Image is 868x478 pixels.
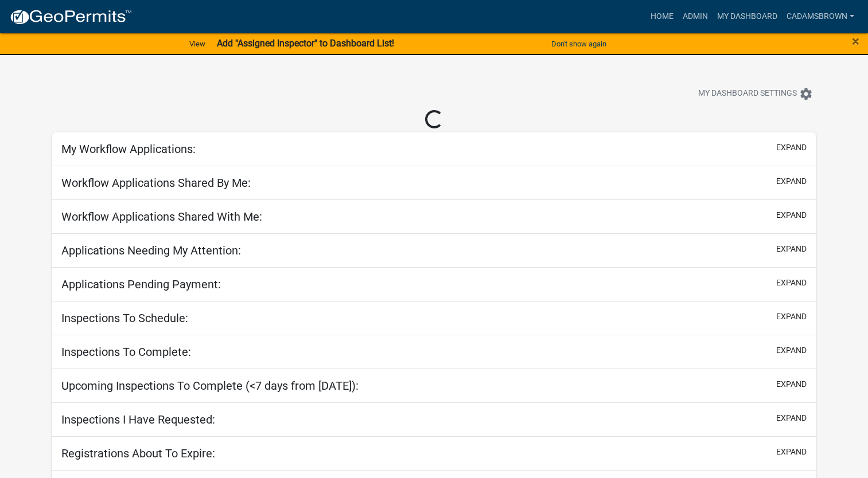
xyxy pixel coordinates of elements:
[61,142,196,156] h5: My Workflow Applications:
[61,311,188,325] h5: Inspections To Schedule:
[799,87,813,101] i: settings
[852,34,859,48] button: Close
[61,413,215,426] h5: Inspections I Have Requested:
[61,176,251,190] h5: Workflow Applications Shared By Me:
[776,446,807,458] button: expand
[776,378,807,390] button: expand
[776,344,807,356] button: expand
[217,38,394,49] strong: Add "Assigned Inspector" to Dashboard List!
[61,379,359,393] h5: Upcoming Inspections To Complete (<7 days from [DATE]):
[61,345,191,359] h5: Inspections To Complete:
[698,87,797,101] span: My Dashboard Settings
[776,142,807,154] button: expand
[776,175,807,187] button: expand
[646,6,678,28] a: Home
[547,34,611,53] button: Don't show again
[776,311,807,323] button: expand
[185,34,210,53] a: View
[776,277,807,289] button: expand
[61,210,262,224] h5: Workflow Applications Shared With Me:
[61,446,215,460] h5: Registrations About To Expire:
[61,244,241,257] h5: Applications Needing My Attention:
[776,243,807,255] button: expand
[852,33,859,49] span: ×
[776,412,807,424] button: expand
[689,83,822,105] button: My Dashboard Settingssettings
[61,277,221,291] h5: Applications Pending Payment:
[713,6,782,28] a: My Dashboard
[678,6,713,28] a: Admin
[782,6,859,28] a: cadamsbrown
[776,209,807,221] button: expand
